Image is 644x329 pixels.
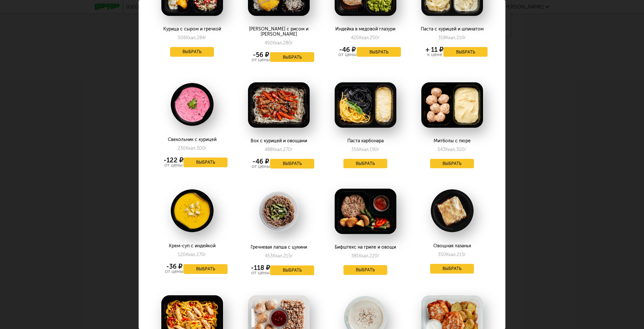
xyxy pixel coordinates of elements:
[243,138,314,144] div: Вок с курицей и овощами
[186,252,196,257] span: Ккал,
[170,47,214,57] button: Выбрать
[421,189,483,233] img: big_JDkOnl9YBHmqrbEK.png
[338,47,357,52] div: -46 ₽
[165,269,183,274] div: от цены
[416,27,488,32] div: Паста с курицей и шпинатом
[183,158,228,167] button: Выбрать
[430,159,474,169] button: Выбрать
[464,147,466,152] span: г
[252,57,270,62] div: от цены
[164,163,183,168] div: от цены
[430,264,474,274] button: Выбрать
[252,159,270,164] div: -46 ₽
[359,35,370,41] span: Ккал,
[204,252,206,257] span: г
[252,52,270,57] div: -56 ₽
[421,82,483,128] img: big_NCBp2JHghsUOpNeG.png
[446,35,456,41] span: Ккал,
[378,35,380,41] span: г
[351,147,379,152] div: 356 190
[272,40,283,46] span: Ккал,
[335,189,396,234] img: big_9AQQJZ8gryAUOT6w.png
[270,52,314,62] button: Выбрать
[270,159,314,169] button: Выбрать
[165,264,183,269] div: -36 ₽
[164,158,183,163] div: -122 ₽
[204,35,206,41] span: г
[252,164,270,169] div: от цены
[178,146,207,151] div: 230 300
[426,52,443,57] div: к цене
[251,270,270,275] div: от цены
[378,147,379,152] span: г
[343,159,388,169] button: Выбрать
[416,243,488,249] div: Овощная лазанья
[272,147,283,152] span: Ккал,
[338,52,357,57] div: от цены
[186,146,196,151] span: Ккал,
[243,245,314,250] div: Гречневая лапша с цукини
[351,253,379,259] div: 381 220
[335,82,396,128] img: big_HWXF6JoTnzpG87aU.png
[330,27,401,32] div: Индейка в медовой глазури
[445,147,456,152] span: Ккал,
[464,252,466,257] span: г
[291,40,293,46] span: г
[243,27,314,37] div: [PERSON_NAME] с рисом и [PERSON_NAME]
[291,147,293,152] span: г
[161,189,223,233] img: big_nrRKZy0LBAiktZbo.png
[265,253,293,259] div: 453 215
[351,35,380,41] div: 420 250
[248,189,310,234] img: big_dlzRidLtODaQv45B.png
[251,265,270,270] div: -118 ₽
[438,147,466,152] div: 543 300
[270,265,314,275] button: Выбрать
[359,147,370,152] span: Ккал,
[446,252,457,257] span: Ккал,
[330,138,401,144] div: Паста карбонара
[156,27,228,32] div: Курица с сыром и гречкой
[178,35,206,41] div: 506 284
[343,265,388,275] button: Выбрать
[178,252,206,257] div: 120 270
[248,82,310,128] img: big_3p7Sl9ZsbvRH9M43.png
[205,146,207,151] span: г
[359,253,369,259] span: Ккал,
[438,35,466,41] div: 318 210
[265,40,293,46] div: 492 280
[161,82,223,126] img: big_N6rXserNhu5ccCnH.png
[464,35,466,41] span: г
[330,245,401,250] div: Бифштекс на гриле и овощи
[291,253,293,259] span: г
[426,47,443,52] div: + 11 ₽
[186,35,197,41] span: Ккал,
[416,138,488,144] div: Митболы с пюре
[183,264,228,274] button: Выбрать
[357,47,401,57] button: Выбрать
[438,252,466,257] div: 350 215
[378,253,379,259] span: г
[273,253,283,259] span: Ккал,
[156,137,228,142] div: Свекольник с курицей
[443,47,488,57] button: Выбрать
[156,243,228,249] div: Крем-суп с индейкой
[265,147,293,152] div: 488 270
